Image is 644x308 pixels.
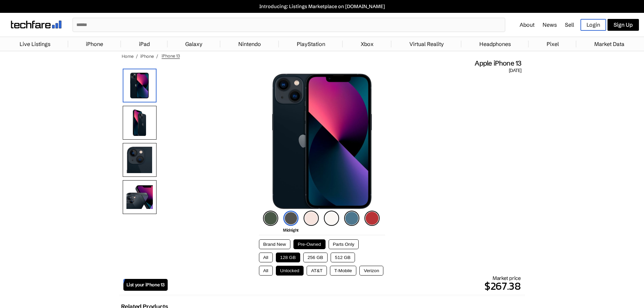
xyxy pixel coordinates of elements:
img: techfare logo [11,21,62,28]
span: / [136,53,138,59]
span: [DATE] [509,68,521,74]
a: Sell [565,21,574,28]
img: starlight-icon [324,211,339,226]
span: Midnight [283,228,299,233]
a: iPad [136,37,153,51]
a: List your iPhone 13 [123,279,168,291]
a: Galaxy [182,37,206,51]
a: PlayStation [293,37,329,51]
img: All [123,180,157,214]
a: About [520,21,534,28]
a: Pixel [543,37,562,51]
img: green-icon [263,211,278,226]
img: Camera [123,143,157,177]
a: Market Data [591,37,628,51]
span: Apple iPhone 13 [475,59,521,68]
img: product-red-icon [364,211,380,226]
button: All [259,253,273,262]
a: Sign Up [607,19,639,31]
button: All [259,266,273,276]
a: iPhone [82,37,106,51]
a: iPhone [140,53,154,59]
img: iPhone 13 [272,74,372,209]
a: Introducing: Listings Marketplace on [DOMAIN_NAME] [3,3,641,9]
p: $267.38 [168,278,521,294]
img: blue-icon [344,211,359,226]
a: Nintendo [235,37,264,51]
button: Verizon [359,266,383,276]
a: Home [122,53,134,59]
img: midnight-icon [283,211,299,226]
button: AT&T [307,266,327,276]
button: 512 GB [331,253,355,262]
span: List your iPhone 13 [126,282,165,288]
a: Live Listings [16,37,54,51]
img: iPhone 13 [123,69,157,102]
button: 256 GB [303,253,328,262]
a: News [543,21,557,28]
span: / [156,53,158,59]
img: pink-icon [304,211,319,226]
a: Headphones [476,37,514,51]
button: Parts Only [329,239,359,249]
a: Login [580,19,606,31]
a: Virtual Reality [406,37,447,51]
div: Market price [168,275,521,294]
button: 128 GB [276,253,300,262]
button: Brand New [259,239,290,249]
button: T-Mobile [330,266,356,276]
img: Rear [123,106,157,140]
button: Unlocked [276,266,304,276]
a: Xbox [357,37,377,51]
button: Pre-Owned [293,239,326,249]
span: iPhone 13 [162,53,180,59]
